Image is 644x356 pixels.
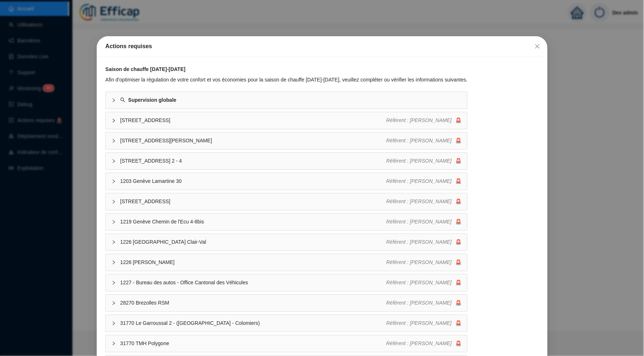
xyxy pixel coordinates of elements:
div: [STREET_ADDRESS]Référent : [PERSON_NAME]🚨 [106,112,467,129]
span: collapsed [112,179,116,184]
span: Référent : [PERSON_NAME] [386,300,452,306]
span: collapsed [112,139,116,143]
span: Référent : [PERSON_NAME] [386,320,452,326]
span: 31770 Le Garroussal 2 - ([GEOGRAPHIC_DATA] - Colomiers) [120,319,386,327]
span: collapsed [112,321,116,326]
button: Close [531,41,543,52]
div: 1226 [PERSON_NAME]Référent : [PERSON_NAME]🚨 [106,254,467,271]
span: collapsed [112,260,116,265]
div: 🚨 [386,157,461,165]
span: 28270 Brezolles RSM [120,299,386,307]
div: Supervision globale [106,92,467,109]
span: 1226 [PERSON_NAME] [120,259,386,266]
strong: Saison de chauffe [DATE]-[DATE] [105,66,185,72]
span: Référent : [PERSON_NAME] [386,158,452,164]
span: collapsed [112,98,116,102]
span: [STREET_ADDRESS] [120,198,386,205]
div: 🚨 [386,198,461,205]
div: 🚨 [386,137,461,145]
div: [STREET_ADDRESS] 2 - 4Référent : [PERSON_NAME]🚨 [106,153,467,169]
div: Afin d'optimiser la régulation de votre confort et vos économies pour la saison de chauffe [DATE]... [105,76,468,84]
div: 🚨 [386,177,461,185]
span: [STREET_ADDRESS] [120,117,386,124]
div: 🚨 [386,259,461,266]
span: 1203 Genève Lamartine 30 [120,177,386,185]
div: 🚨 [386,319,461,327]
div: 🚨 [386,218,461,226]
span: Référent : [PERSON_NAME] [386,340,452,346]
div: [STREET_ADDRESS]Référent : [PERSON_NAME]🚨 [106,193,467,210]
span: search [120,97,125,102]
span: collapsed [112,301,116,305]
div: Actions requises [105,42,539,51]
span: collapsed [112,159,116,163]
span: 31770 TMH Polygone [120,340,386,347]
span: Référent : [PERSON_NAME] [386,280,452,285]
span: [STREET_ADDRESS] 2 - 4 [120,157,386,165]
div: 1226 [GEOGRAPHIC_DATA] Clair-ValRéférent : [PERSON_NAME]🚨 [106,234,467,251]
div: 🚨 [386,299,461,307]
div: 31770 Le Garroussal 2 - ([GEOGRAPHIC_DATA] - Colomiers)Référent : [PERSON_NAME]🚨 [106,315,467,332]
span: Référent : [PERSON_NAME] [386,178,452,184]
span: collapsed [112,220,116,224]
span: 1226 [GEOGRAPHIC_DATA] Clair-Val [120,238,386,246]
div: 31770 TMH PolygoneRéférent : [PERSON_NAME]🚨 [106,335,467,352]
span: Fermer [531,43,543,49]
span: collapsed [112,342,116,346]
div: 1219 Genève Chemin de l'Ecu 4-8bisRéférent : [PERSON_NAME]🚨 [106,214,467,230]
span: Référent : [PERSON_NAME] [386,239,452,245]
span: Référent : [PERSON_NAME] [386,138,452,143]
div: 🚨 [386,279,461,286]
span: [STREET_ADDRESS][PERSON_NAME] [120,137,386,145]
span: close [534,43,540,49]
div: 1203 Genève Lamartine 30Référent : [PERSON_NAME]🚨 [106,173,467,190]
div: 🚨 [386,238,461,246]
span: collapsed [112,200,116,204]
span: 1227 - Bureau des autos - Office Cantonal des Véhicules [120,279,386,286]
span: collapsed [112,281,116,285]
div: 🚨 [386,117,461,124]
div: [STREET_ADDRESS][PERSON_NAME]Référent : [PERSON_NAME]🚨 [106,133,467,149]
span: Référent : [PERSON_NAME] [386,117,452,123]
span: Référent : [PERSON_NAME] [386,259,452,265]
span: collapsed [112,240,116,244]
span: Référent : [PERSON_NAME] [386,198,452,204]
div: 🚨 [386,340,461,347]
span: Référent : [PERSON_NAME] [386,219,452,225]
span: 1219 Genève Chemin de l'Ecu 4-8bis [120,218,386,226]
div: 28270 Brezolles RSMRéférent : [PERSON_NAME]🚨 [106,295,467,311]
strong: Supervision globale [128,97,176,103]
div: 1227 - Bureau des autos - Office Cantonal des VéhiculesRéférent : [PERSON_NAME]🚨 [106,275,467,291]
span: collapsed [112,118,116,123]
